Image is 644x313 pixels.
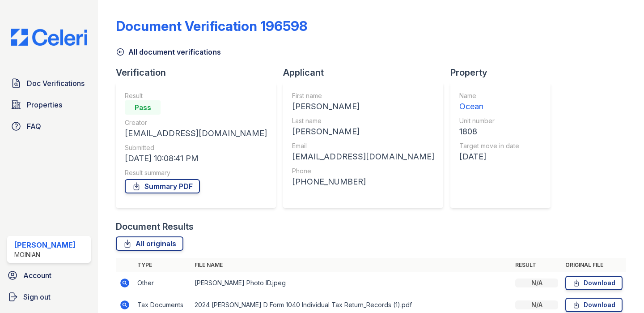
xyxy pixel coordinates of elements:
div: Moinian [14,250,76,259]
th: Original file [562,258,626,272]
div: Phone [292,167,434,176]
div: [DATE] 10:08:41 PM [125,152,267,165]
div: Name [459,91,519,100]
th: File name [191,258,512,272]
a: FAQ [7,117,91,135]
div: N/A [515,300,558,309]
span: Properties [27,99,62,110]
div: [PHONE_NUMBER] [292,176,434,188]
div: Applicant [283,66,450,79]
div: Document Verification 196598 [116,18,307,34]
div: Target move in date [459,141,519,150]
div: Result summary [125,168,267,177]
div: [DATE] [459,150,519,163]
div: Document Results [116,220,194,233]
span: Doc Verifications [27,78,85,89]
iframe: chat widget [606,277,635,304]
a: Summary PDF [125,179,200,193]
a: Sign out [4,288,94,306]
div: [PERSON_NAME] [292,100,434,113]
th: Type [134,258,191,272]
div: N/A [515,279,558,287]
div: Last name [292,116,434,125]
a: Properties [7,96,91,114]
div: Result [125,91,267,100]
img: CE_Logo_Blue-a8612792a0a2168367f1c8372b55b34899dd931a85d93a1a3d3e32e68fde9ad4.png [4,29,94,46]
a: All document verifications [116,47,221,57]
div: [PERSON_NAME] [292,125,434,138]
th: Result [512,258,562,272]
div: Verification [116,66,283,79]
div: [EMAIL_ADDRESS][DOMAIN_NAME] [292,150,434,163]
a: Download [565,276,623,290]
td: Other [134,272,191,294]
div: Pass [125,100,161,115]
a: All originals [116,236,183,251]
span: FAQ [27,121,41,132]
div: 1808 [459,125,519,138]
a: Doc Verifications [7,74,91,92]
a: Name Ocean [459,91,519,113]
div: Property [450,66,558,79]
div: First name [292,91,434,100]
span: Account [23,270,51,281]
div: Email [292,141,434,150]
div: Creator [125,118,267,127]
div: Ocean [459,100,519,113]
span: Sign out [23,292,51,302]
div: Unit number [459,116,519,125]
div: [PERSON_NAME] [14,240,76,250]
a: Account [4,266,94,284]
div: [EMAIL_ADDRESS][DOMAIN_NAME] [125,127,267,140]
div: Submitted [125,143,267,152]
td: [PERSON_NAME] Photo ID.jpeg [191,272,512,294]
a: Download [565,298,623,312]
